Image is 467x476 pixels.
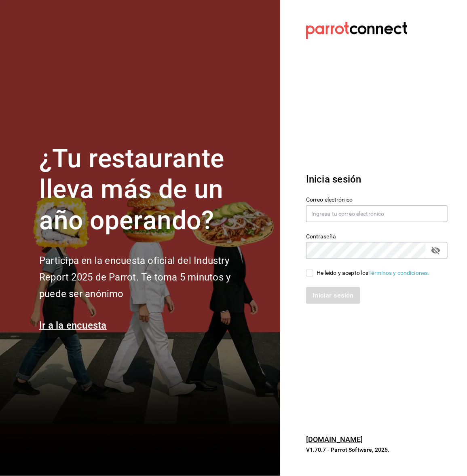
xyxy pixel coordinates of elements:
[306,197,448,202] label: Correo electrónico
[317,269,430,277] div: He leído y acepto los
[39,320,107,331] a: Ir a la encuesta
[306,205,448,222] input: Ingresa tu correo electrónico
[39,143,258,236] h1: ¿Tu restaurante lleva más de un año operando?
[306,234,448,239] label: Contraseña
[306,172,448,187] h3: Inicia sesión
[306,436,363,444] a: [DOMAIN_NAME]
[39,253,258,302] h2: Participa en la encuesta oficial del Industry Report 2025 de Parrot. Te toma 5 minutos y puede se...
[369,270,430,276] a: Términos y condiciones.
[306,446,448,454] p: V1.70.7 - Parrot Software, 2025.
[429,244,443,257] button: passwordField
